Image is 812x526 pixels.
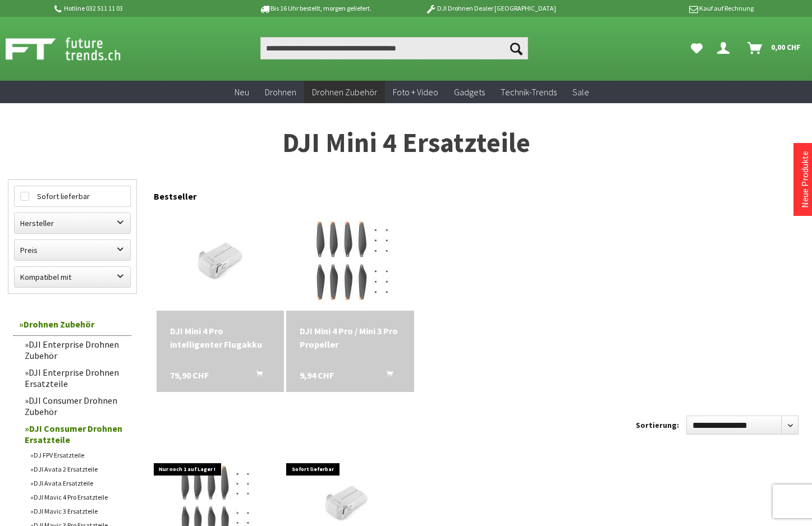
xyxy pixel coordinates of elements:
button: In den Warenkorb [373,368,400,383]
span: Drohnen [265,86,296,98]
span: Sale [572,86,589,98]
p: Hotline 032 511 11 03 [53,2,228,15]
a: DJI Enterprise Drohnen Ersatzteile [19,364,131,392]
a: Drohnen Zubehör [13,313,131,336]
input: Produkt, Marke, Kategorie, EAN, Artikelnummer… [260,37,527,59]
a: Meine Favoriten [685,37,708,59]
a: DJI Consumer Drohnen Zubehör [19,392,131,420]
div: Bestseller [154,179,804,207]
a: DJI Mini 4 Pro / Mini 3 Pro Propeller 9,94 CHF In den Warenkorb [300,324,400,351]
img: DJI Mini 4 Pro / Mini 3 Pro Propeller [287,210,414,311]
a: Foto + Video [385,81,446,104]
a: DJI Avata Ersatzteile [25,476,131,490]
label: Hersteller [15,213,130,233]
a: DJ FPV Ersatzteile [25,448,131,462]
span: Neu [235,86,249,98]
a: Neu [227,81,257,104]
a: Technik-Trends [493,81,565,104]
a: DJI Enterprise Drohnen Zubehör [19,336,131,364]
p: DJI Drohnen Dealer [GEOGRAPHIC_DATA] [403,2,578,15]
a: DJI Mavic 4 Pro Ersatzteile [25,490,131,504]
button: In den Warenkorb [242,368,269,383]
a: Sale [565,81,597,104]
a: DJI Mini 4 Pro intelligenter Flugakku 79,90 CHF In den Warenkorb [170,324,270,351]
button: Suchen [504,37,528,59]
label: Sortierung: [636,416,679,434]
label: Kompatibel mit [15,267,130,287]
img: DJI Mini 4 Pro intelligenter Flugakku [157,210,283,311]
h1: DJI Mini 4 Ersatzteile [8,129,804,157]
p: Bis 16 Uhr bestellt, morgen geliefert. [228,2,403,15]
span: Foto + Video [393,86,438,98]
img: Shop Futuretrends - zur Startseite wechseln [6,35,145,63]
span: 9,94 CHF [300,368,334,382]
a: DJI Consumer Drohnen Ersatzteile [19,420,131,448]
label: Preis [15,240,130,260]
div: DJI Mini 4 Pro / Mini 3 Pro Propeller [300,324,400,351]
label: Sofort lieferbar [15,186,130,206]
a: Dein Konto [713,37,738,59]
a: DJI Avata 2 Ersatzteile [25,462,131,476]
a: Drohnen Zubehör [304,81,385,104]
span: 0,00 CHF [771,38,801,56]
div: DJI Mini 4 Pro intelligenter Flugakku [170,324,270,351]
span: 79,90 CHF [170,368,209,382]
a: DJI Mavic 3 Ersatzteile [25,504,131,518]
a: Drohnen [257,81,304,104]
a: Warenkorb [743,37,806,59]
p: Kauf auf Rechnung [579,2,754,15]
span: Drohnen Zubehör [312,86,377,98]
a: Neue Produkte [799,151,810,208]
span: Technik-Trends [501,86,557,98]
a: Gadgets [446,81,493,104]
span: Gadgets [454,86,485,98]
